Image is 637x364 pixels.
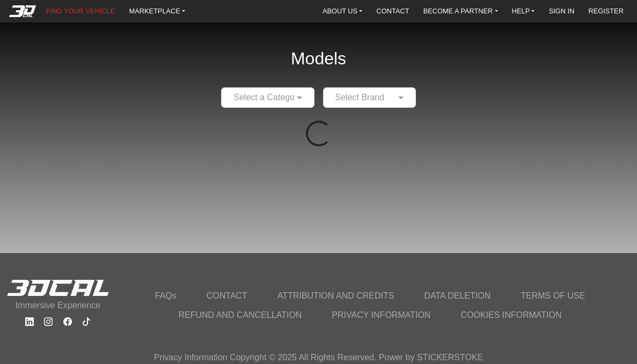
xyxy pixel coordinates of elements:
a: DATA DELETION [418,286,497,306]
a: CONTACT [372,4,414,18]
a: FAQs [149,286,183,306]
p: Immersive Experience [6,299,109,312]
a: TERMS OF USE [514,286,591,306]
a: CONTACT [200,286,254,306]
a: BECOME A PARTNER [419,4,502,18]
a: REFUND AND CANCELLATION [172,306,308,325]
a: COOKIES INFORMATION [454,306,568,325]
h2: Models [291,34,346,83]
a: ATTRIBUTION AND CREDITS [271,286,401,306]
p: Privacy Information Copyright © 2025 All Rights Reserved. Power by STICKERSTOKE [154,351,484,364]
a: HELP [508,4,539,18]
a: ABOUT US [318,4,367,18]
a: FIND YOUR VEHICLE [42,4,119,18]
a: MARKETPLACE [125,4,190,18]
a: REGISTER [584,4,627,18]
a: PRIVACY INFORMATION [325,306,437,325]
a: SIGN IN [545,4,579,18]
